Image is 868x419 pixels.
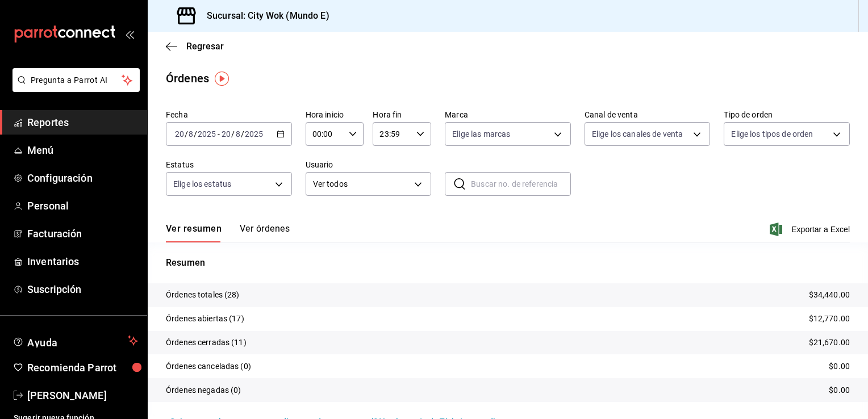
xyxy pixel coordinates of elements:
[829,361,850,372] p: $0.00
[166,111,292,119] label: Fecha
[724,111,850,119] label: Tipo de orden
[8,82,140,94] a: Pregunta a Parrot AI
[31,74,122,86] span: Pregunta a Parrot AI
[27,170,138,186] span: Configuración
[731,128,813,140] span: Elige los tipos de orden
[27,334,123,347] span: Ayuda
[592,128,683,140] span: Elige los canales de venta
[166,223,222,242] button: Ver resumen
[306,111,364,119] label: Hora inicio
[166,161,292,169] label: Estatus
[166,313,244,325] p: Órdenes abiertas (17)
[829,384,850,396] p: $0.00
[27,115,138,130] span: Reportes
[235,129,241,139] input: --
[218,129,220,139] span: -
[166,384,241,396] p: Órdenes negadas (0)
[27,226,138,241] span: Facturación
[166,223,290,242] div: navigation tabs
[166,361,251,372] p: Órdenes canceladas (0)
[373,111,431,119] label: Hora fin
[809,289,850,301] p: $34,440.00
[166,70,209,87] div: Órdenes
[166,289,240,301] p: Órdenes totales (28)
[27,254,138,269] span: Inventarios
[188,129,194,139] input: --
[27,282,138,297] span: Suscripción
[174,129,185,139] input: --
[125,30,134,39] button: open_drawer_menu
[198,9,329,23] h3: Sucursal: City Wok (Mundo E)
[166,256,850,270] p: Resumen
[27,143,138,158] span: Menú
[215,72,229,86] img: Tooltip marker
[240,223,290,242] button: Ver órdenes
[166,41,224,52] button: Regresar
[166,337,247,349] p: Órdenes cerradas (11)
[452,128,510,140] span: Elige las marcas
[809,337,850,349] p: $21,670.00
[585,111,711,119] label: Canal de venta
[27,388,138,403] span: [PERSON_NAME]
[27,360,138,375] span: Recomienda Parrot
[772,223,850,236] button: Exportar a Excel
[241,129,244,139] span: /
[173,178,231,190] span: Elige los estatus
[27,198,138,213] span: Personal
[306,161,432,169] label: Usuario
[809,313,850,325] p: $12,770.00
[186,41,224,52] span: Regresar
[185,129,188,139] span: /
[12,68,140,92] button: Pregunta a Parrot AI
[231,129,235,139] span: /
[197,129,216,139] input: ----
[445,111,571,119] label: Marca
[313,178,411,190] span: Ver todos
[244,129,264,139] input: ----
[194,129,197,139] span: /
[221,129,231,139] input: --
[471,173,571,195] input: Buscar no. de referencia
